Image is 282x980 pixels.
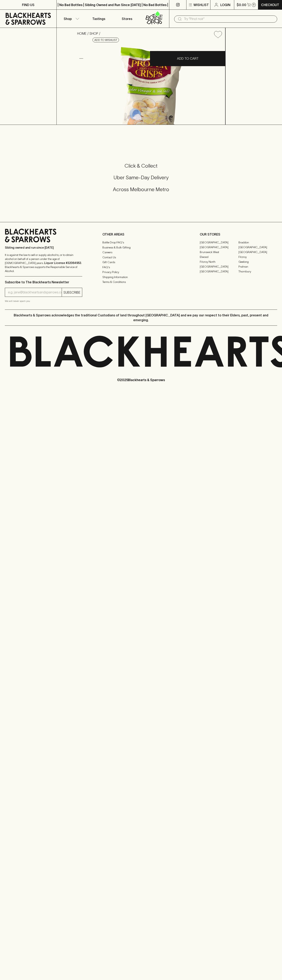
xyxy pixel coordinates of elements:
[62,288,82,297] button: SUBSCRIBE
[220,2,230,7] p: Login
[5,246,82,250] p: Sibling owned and run since [DATE]
[92,16,105,21] p: Tastings
[102,260,180,265] a: Gift Cards
[200,264,238,269] a: [GEOGRAPHIC_DATA]
[8,313,274,322] p: Blackhearts & Sparrows acknowledges the traditional Custodians of land throughout [GEOGRAPHIC_DAT...
[238,250,277,254] a: [GEOGRAPHIC_DATA]
[22,2,34,7] p: FIND US
[150,51,225,66] button: ADD TO CART
[102,275,180,279] a: Shipping Information
[5,280,82,285] p: Subscribe to The Blackhearts Newsletter
[44,261,81,265] strong: Liquor License #32064953
[57,10,85,28] button: Shop
[200,250,238,254] a: Brunswick West
[200,254,238,259] a: Elwood
[238,245,277,250] a: [GEOGRAPHIC_DATA]
[5,299,82,303] p: We will never spam you
[102,245,180,250] a: Business & Bulk Gifting
[200,245,238,250] a: [GEOGRAPHIC_DATA]
[113,10,141,28] a: Stores
[200,232,277,237] p: OUR STORES
[102,265,180,270] a: FAQ's
[8,289,62,296] input: e.g. jane@blackheartsandsparrows.com.au
[89,32,98,35] a: SHOP
[5,186,277,193] h5: Across Melbourne Metro
[5,163,277,169] h5: Click & Collect
[5,253,82,273] p: It is against the law to sell or supply alcohol to, or to obtain alcohol on behalf of a person un...
[200,259,238,264] a: Fitzroy North
[5,146,277,214] div: Call to action block
[102,240,180,245] a: Bottle Drop FAQ's
[253,4,255,6] p: 0
[5,174,277,181] h5: Uber Same-Day Delivery
[212,29,224,40] button: Add to wishlist
[200,269,238,274] a: [GEOGRAPHIC_DATA]
[93,38,119,42] button: Add to wishlist
[63,290,80,295] p: SUBSCRIBE
[74,41,225,125] img: 76744.png
[194,2,209,7] p: Wishlist
[102,232,180,237] p: OTHER AREAS
[184,16,274,22] input: Try "Pinot noir"
[85,10,113,28] a: Tastings
[102,270,180,275] a: Privacy Policy
[200,240,238,245] a: [GEOGRAPHIC_DATA]
[177,56,199,61] p: ADD TO CART
[261,2,279,7] p: Checkout
[237,2,246,7] p: $0.00
[64,16,72,21] p: Shop
[238,240,277,245] a: Braddon
[238,259,277,264] a: Geelong
[238,264,277,269] a: Prahran
[102,255,180,260] a: Contact Us
[102,250,180,255] a: Careers
[102,280,180,285] a: Terms & Conditions
[238,269,277,274] a: Thornbury
[77,32,86,35] a: HOME
[122,16,132,21] p: Stores
[238,254,277,259] a: Fitzroy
